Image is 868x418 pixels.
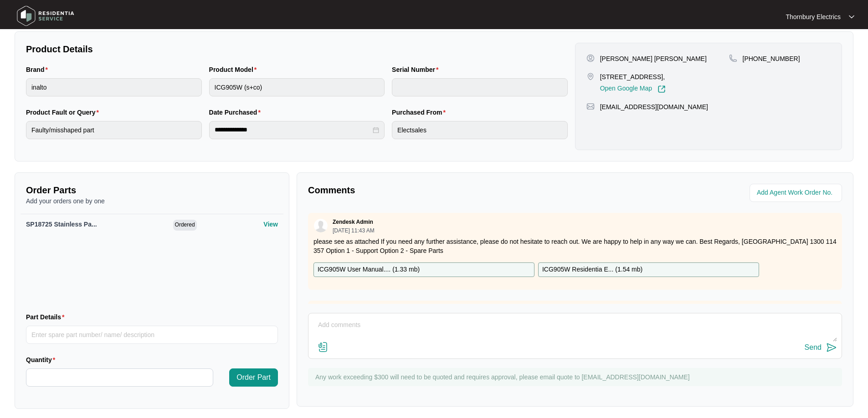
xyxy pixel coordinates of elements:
[209,65,261,74] label: Product Model
[26,121,202,139] input: Product Fault or Query
[392,65,442,74] label: Serial Number
[26,65,51,74] label: Brand
[729,54,737,62] img: map-pin
[318,342,329,353] img: file-attachment-doc.svg
[315,373,837,382] p: Any work exceeding $300 will need to be quoted and requires approval, please email quote to [EMAI...
[392,78,568,96] input: Serial Number
[26,78,202,96] input: Brand
[26,108,103,117] label: Product Fault or Query
[26,355,59,364] label: Quantity
[586,54,595,62] img: user-pin
[236,372,271,383] span: Order Part
[333,218,373,226] p: Zendesk Admin
[26,369,213,386] input: Quantity
[173,220,197,231] span: Ordered
[657,85,666,93] img: Link-External
[743,54,800,63] p: [PHONE_NUMBER]
[26,326,278,344] input: Part Details
[786,12,841,21] p: Thornbury Electrics
[314,219,328,232] img: user.svg
[26,196,278,206] p: Add your orders one by one
[542,265,642,275] p: ICG905W Residentia E... ( 1.54 mb )
[26,184,278,196] p: Order Parts
[26,221,97,228] span: SP18725 Stainless Pa...
[826,342,837,353] img: send-icon.svg
[600,72,666,81] p: [STREET_ADDRESS],
[26,43,568,55] p: Product Details
[757,187,837,198] input: Add Agent Work Order No.
[313,237,837,255] p: please see as attached If you need any further assistance, please do not hesitate to reach out. W...
[26,312,68,322] label: Part Details
[392,121,568,139] input: Purchased From
[849,15,854,19] img: dropdown arrow
[333,228,375,233] p: [DATE] 11:43 AM
[318,265,420,275] p: ICG905W User Manual.... ( 1.33 mb )
[600,85,666,93] a: Open Google Map
[586,102,595,111] img: map-pin
[600,54,707,63] p: [PERSON_NAME] [PERSON_NAME]
[308,184,569,196] p: Comments
[586,72,595,81] img: map-pin
[805,343,822,352] div: Send
[209,78,385,96] input: Product Model
[229,368,278,387] button: Order Part
[215,125,371,135] input: Date Purchased
[600,102,708,111] p: [EMAIL_ADDRESS][DOMAIN_NAME]
[263,220,278,229] p: View
[209,108,264,117] label: Date Purchased
[392,108,449,117] label: Purchased From
[805,342,837,354] button: Send
[14,2,77,30] img: residentia service logo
